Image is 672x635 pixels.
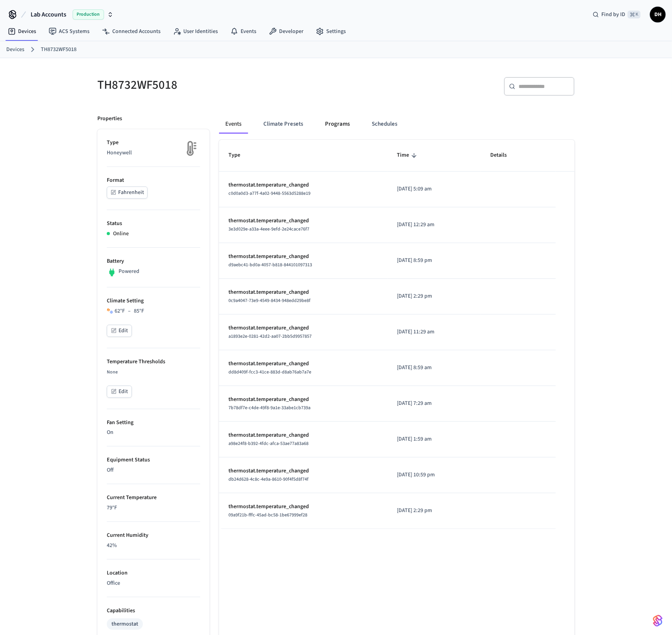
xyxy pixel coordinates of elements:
div: Find by ID⌘ K [586,7,647,22]
span: 09a9f21b-fffc-45ad-bc58-1be67999ef28 [228,512,307,518]
p: [DATE] 12:29 am [397,221,471,229]
span: 3e3d029e-a33a-4eee-9efd-2e24cace76f7 [228,226,309,232]
button: Events [219,115,248,134]
p: Properties [97,115,122,123]
p: Honeywell [107,149,200,157]
span: Type [228,149,250,161]
p: [DATE] 1:59 am [397,435,471,443]
p: thermostat.temperature_changed [228,467,378,475]
p: Off [107,466,200,474]
p: Fan Setting [107,419,200,427]
p: thermostat.temperature_changed [228,503,378,511]
p: Type [107,139,200,147]
img: SeamLogoGradient.69752ec5.svg [653,615,663,627]
span: d9aebc41-bd0a-4057-b818-844101097313 [228,262,312,268]
span: Details [490,149,517,161]
a: Connected Accounts [96,24,167,38]
a: Developer [263,24,310,38]
p: thermostat.temperature_changed [228,431,378,439]
span: a1893e2e-0281-42d2-aa07-2bb5d9957857 [228,333,312,340]
a: Devices [2,24,42,38]
div: thermostat [111,620,138,628]
p: [DATE] 11:29 am [397,328,471,336]
span: Find by ID [601,11,625,18]
span: ⌘ K [628,11,641,18]
a: User Identities [167,24,224,38]
span: c0d0a0d3-a77f-4a02-9448-5563d5288e19 [228,190,310,197]
span: Lab Accounts [31,10,66,19]
button: Edit [107,386,132,398]
p: Temperature Thresholds [107,358,200,366]
span: a98e24f8-b392-4fdc-afca-53ae77a83a68 [228,440,309,447]
a: Devices [6,46,24,54]
p: thermostat.temperature_changed [228,288,378,296]
table: sticky table [219,140,575,529]
p: Climate Setting [107,297,200,305]
p: Location [107,569,200,577]
span: db24d628-4c8c-4e9a-8610-90f4f5d8f74f [228,476,309,483]
p: [DATE] 2:29 pm [397,507,471,515]
p: Capabilities [107,607,200,615]
a: Settings [310,24,352,38]
img: thermostat_fallback [181,139,200,158]
div: 62 °F 85 °F [115,307,144,315]
span: Time [397,149,419,161]
p: 79 °F [107,504,200,512]
button: Schedules [365,115,404,134]
p: [DATE] 8:59 am [397,364,471,372]
p: [DATE] 8:59 pm [397,256,471,265]
h5: TH8732WF5018 [97,77,331,93]
button: Edit [107,325,132,337]
button: Fahrenheit [107,187,148,199]
img: Heat Cool [107,308,113,314]
p: Status [107,220,200,228]
button: Programs [319,115,356,134]
p: thermostat.temperature_changed [228,253,378,261]
span: dd8d409f-fcc3-41ce-883d-d8ab76ab7a7e [228,369,311,375]
a: Events [224,24,263,38]
span: 0c9a4047-73e9-4549-8434-948edd29be8f [228,297,310,304]
a: TH8732WF5018 [41,46,77,54]
span: DH [651,7,665,22]
a: ACS Systems [42,24,96,38]
p: thermostat.temperature_changed [228,181,378,189]
p: [DATE] 7:29 am [397,399,471,408]
p: Battery [107,257,200,265]
p: thermostat.temperature_changed [228,360,378,368]
p: Office [107,579,200,587]
p: [DATE] 10:59 pm [397,471,471,479]
p: Current Temperature [107,494,200,502]
p: 42% [107,542,200,550]
p: [DATE] 5:09 am [397,185,471,193]
p: thermostat.temperature_changed [228,324,378,332]
button: Climate Presets [257,115,309,134]
p: On [107,428,200,437]
button: DH [650,7,666,22]
p: Equipment Status [107,456,200,464]
p: [DATE] 2:29 pm [397,292,471,300]
span: – [128,307,131,315]
p: thermostat.temperature_changed [228,395,378,404]
p: Powered [119,267,139,276]
span: None [107,369,118,375]
p: Current Humidity [107,531,200,540]
p: Online [113,230,129,238]
span: Production [73,9,104,20]
p: thermostat.temperature_changed [228,217,378,225]
p: Format [107,176,200,185]
span: 7b78df7e-c4de-49f8-9a1e-33abe1cb739a [228,404,310,411]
